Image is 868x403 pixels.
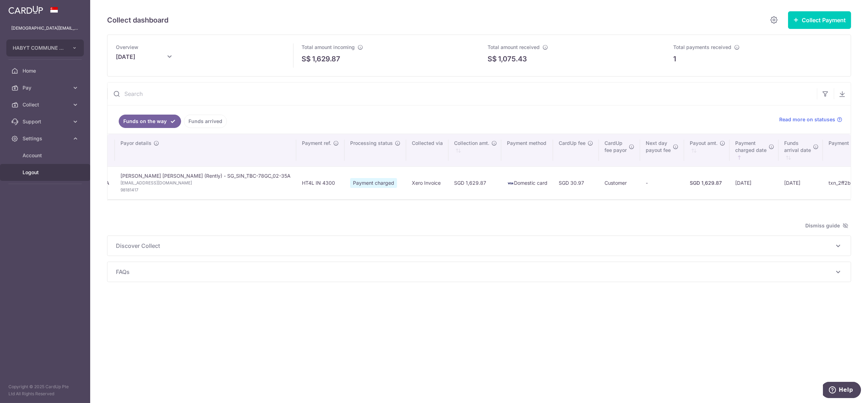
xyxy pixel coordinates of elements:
div: SGD 1,629.87 [690,179,724,187]
th: Collection amt. : activate to sort column ascending [448,134,501,166]
p: 1 [674,54,676,64]
th: Processing status [345,134,406,166]
span: Overview [116,44,138,50]
span: S$ [302,54,311,64]
span: Total amount incoming [302,44,355,50]
span: Total payments received [674,44,732,50]
span: S$ [488,54,497,64]
td: SGD 30.97 [553,166,599,199]
td: - [640,166,684,199]
span: Collect [23,101,69,108]
span: Pay [23,84,69,91]
th: Collected via [406,134,448,166]
span: Next day payout fee [646,140,671,154]
span: 98181417 [120,187,291,194]
td: HT4L IN 4300 [296,166,345,199]
img: visa-sm-192604c4577d2d35970c8ed26b86981c2741ebd56154ab54ad91a526f0f24972.png [507,180,514,187]
th: Next daypayout fee [640,134,684,166]
span: Discover Collect [116,242,834,250]
span: Support [23,118,69,125]
span: Read more on statuses [779,116,835,123]
span: FAQs [116,268,834,276]
span: Help [16,5,30,11]
th: Payment ref. [296,134,345,166]
span: CardUp fee [559,140,585,147]
span: CardUp fee payor [604,140,627,154]
span: Payment charged [350,178,397,188]
button: HABYT COMMUNE SINGAPORE 2 PTE. LTD. [6,39,84,56]
span: Collection amt. [454,140,489,147]
th: CardUp fee [553,134,599,166]
td: [DATE] [779,166,823,199]
th: Payout amt. : activate to sort column ascending [684,134,730,166]
td: Customer [599,166,640,199]
p: [DEMOGRAPHIC_DATA][EMAIL_ADDRESS][DOMAIN_NAME] [11,25,79,32]
a: Read more on statuses [779,116,842,123]
th: Fundsarrival date : activate to sort column ascending [779,134,823,166]
td: [DATE] [730,166,779,199]
span: HABYT COMMUNE SINGAPORE 2 PTE. LTD. [13,44,65,51]
span: Total amount received [488,44,540,50]
td: Domestic card [501,166,553,199]
p: FAQs [116,268,842,276]
span: Settings [23,135,69,142]
input: Search [107,83,817,105]
button: Collect Payment [788,11,851,29]
th: CardUpfee payor [599,134,640,166]
td: SGD 1,629.87 [448,166,501,199]
td: Xero Invoice [406,166,448,199]
th: Payment method [501,134,553,166]
p: 1,629.87 [312,54,341,64]
td: [PERSON_NAME] [PERSON_NAME] (Rently) - SG_SIN_TBC-78GC_02-35A [115,166,296,199]
span: Payment ref. [302,140,331,147]
p: Discover Collect [116,242,842,250]
th: Payor details [115,134,296,166]
a: Funds on the way [119,115,181,128]
span: Processing status [350,140,393,147]
img: CardUp [8,6,43,14]
span: Payment charged date [735,140,767,154]
h5: Collect dashboard [107,14,168,26]
span: Home [23,67,69,74]
span: Payor details [120,140,151,147]
iframe: Opens a widget where you can find more information [823,382,861,399]
span: Dismiss guide [805,221,848,230]
th: Paymentcharged date : activate to sort column ascending [730,134,779,166]
span: [EMAIL_ADDRESS][DOMAIN_NAME] [120,179,291,187]
span: Payout amt. [690,140,718,147]
span: Logout [23,169,69,176]
a: Funds arrived [184,115,227,128]
span: Account [23,152,69,159]
span: Funds arrival date [784,140,811,154]
p: 1,075.43 [498,54,527,64]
